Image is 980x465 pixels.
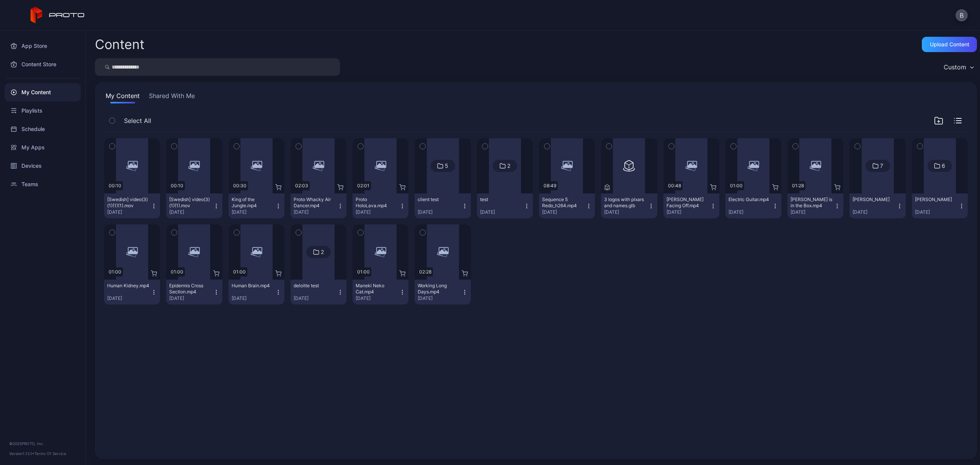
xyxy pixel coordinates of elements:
button: King of the Jungle.mp4[DATE] [229,193,284,218]
div: [DATE] [232,295,275,301]
button: 3 logos with pixars and names.glb[DATE] [601,193,657,218]
div: Epidermis Cross Section.mp4 [169,283,211,295]
div: [DATE] [294,295,337,301]
a: My Apps [5,138,81,157]
button: Epidermis Cross Section.mp4[DATE] [166,280,222,305]
div: © 2025 PROTO, Inc. [9,440,76,447]
div: [DATE] [542,209,586,215]
div: [DATE] [107,209,151,215]
div: [DATE] [853,209,896,215]
div: Sequence 5 Redo_h264.mp4 [542,196,584,209]
div: 2 [507,162,510,169]
div: 5 [445,162,448,169]
button: My Content [104,91,141,103]
a: Teams [5,175,81,193]
a: Content Store [5,55,81,74]
button: B [955,9,968,21]
a: Playlists [5,102,81,120]
a: Terms Of Service [34,451,66,456]
div: [DATE] [418,295,461,301]
button: Upload Content [922,37,977,52]
button: Proto HoloLava.mp4[DATE] [353,193,408,218]
div: [DATE] [107,295,151,301]
div: client test [418,196,460,203]
span: Select All [124,116,151,125]
div: Maneki Neko Cat.mp4 [356,283,398,295]
button: [PERSON_NAME] is in the Box.mp4[DATE] [787,193,843,218]
div: Cole [915,196,957,203]
a: App Store [5,37,81,55]
button: Electric Guitar.mp4[DATE] [725,193,781,218]
a: My Content [5,83,81,102]
div: [DATE] [604,209,648,215]
div: [DATE] [169,295,213,301]
button: Human Kidney.mp4[DATE] [104,280,160,305]
div: Upload Content [930,41,969,47]
button: [PERSON_NAME][DATE] [912,193,968,218]
div: [DATE] [480,209,524,215]
div: Proto Whacky Air Dancer.mp4 [294,196,336,209]
div: Human Kidney.mp4 [107,283,149,289]
button: Proto Whacky Air Dancer.mp4[DATE] [291,193,346,218]
button: deloitte test[DATE] [291,280,346,305]
div: Proto HoloLava.mp4 [356,196,398,209]
div: [DATE] [169,209,213,215]
button: Custom [940,58,977,76]
div: [DATE] [418,209,461,215]
div: Working Long Days.mp4 [418,283,460,295]
span: Version 1.13.1 • [9,451,34,456]
div: [DATE] [294,209,337,215]
div: [Swedish] video(3) (1)(1).mov [169,196,211,209]
div: Electric Guitar.mp4 [728,196,771,203]
a: Devices [5,157,81,175]
div: [DATE] [791,209,834,215]
button: Human Brain.mp4[DATE] [229,280,284,305]
button: Maneki Neko Cat.mp4[DATE] [353,280,408,305]
div: deloitte test [294,283,336,289]
button: test[DATE] [477,193,533,218]
div: Howie Mandel is in the Box.mp4 [791,196,833,209]
button: Shared With Me [147,91,196,103]
div: Manny Pacquiao Facing Off.mp4 [666,196,709,209]
div: test [480,196,522,203]
div: 6 [942,162,945,169]
div: Reese [853,196,895,203]
div: [DATE] [915,209,959,215]
button: Working Long Days.mp4[DATE] [415,280,470,305]
div: [Swedish] video(3) (1)(1)(1).mov [107,196,149,209]
a: Schedule [5,120,81,138]
div: Human Brain.mp4 [232,283,274,289]
button: [PERSON_NAME] Facing Off.mp4[DATE] [663,193,719,218]
button: [Swedish] video(3) (1)(1).mov[DATE] [166,193,222,218]
div: Custom [944,63,966,71]
div: Content [95,38,144,51]
div: [DATE] [666,209,710,215]
div: [DATE] [356,295,399,301]
div: [DATE] [728,209,772,215]
div: 2 [321,249,324,255]
button: client test[DATE] [415,193,470,218]
button: [Swedish] video(3) (1)(1)(1).mov[DATE] [104,193,160,218]
button: [PERSON_NAME][DATE] [849,193,905,218]
button: Sequence 5 Redo_h264.mp4[DATE] [539,193,595,218]
div: King of the Jungle.mp4 [232,196,274,209]
div: 7 [880,162,883,169]
div: [DATE] [356,209,399,215]
div: [DATE] [232,209,275,215]
div: 3 logos with pixars and names.glb [604,196,646,209]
